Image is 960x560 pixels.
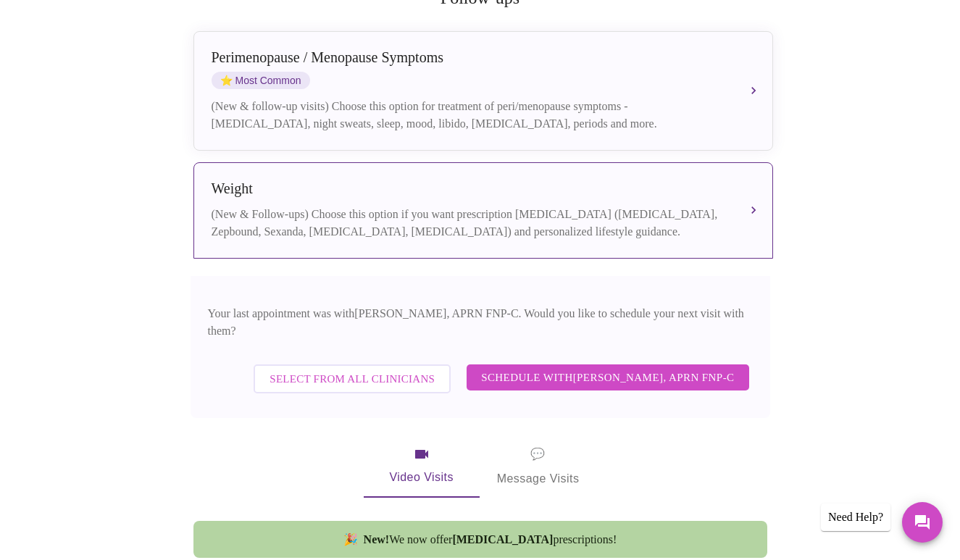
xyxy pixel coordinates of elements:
[212,98,726,133] div: (New & follow-up visits) Choose this option for treatment of peri/menopause symptoms - [MEDICAL_D...
[270,369,435,388] span: Select from All Clinicians
[497,444,580,489] span: Message Visits
[364,533,390,546] strong: New!
[212,72,310,89] span: Most Common
[212,206,726,241] div: (New & Follow-ups) Choose this option if you want prescription [MEDICAL_DATA] ([MEDICAL_DATA], Ze...
[381,446,462,488] span: Video Visits
[193,162,773,259] button: Weight(New & Follow-ups) Choose this option if you want prescription [MEDICAL_DATA] ([MEDICAL_DAT...
[364,533,617,546] span: We now offer prescriptions!
[467,364,748,390] button: Schedule with[PERSON_NAME], APRN FNP-C
[212,180,726,197] div: Weight
[212,49,726,66] div: Perimenopause / Menopause Symptoms
[208,305,753,340] p: Your last appointment was with [PERSON_NAME], APRN FNP-C . Would you like to schedule your next v...
[220,75,233,86] span: star
[902,502,943,543] button: Messages
[530,444,545,464] span: message
[481,368,734,387] span: Schedule with [PERSON_NAME], APRN FNP-C
[254,364,451,393] button: Select from All Clinicians
[193,31,773,151] button: Perimenopause / Menopause SymptomsstarMost Common(New & follow-up visits) Choose this option for ...
[343,532,358,546] span: new
[452,533,553,546] strong: [MEDICAL_DATA]
[821,503,890,531] div: Need Help?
